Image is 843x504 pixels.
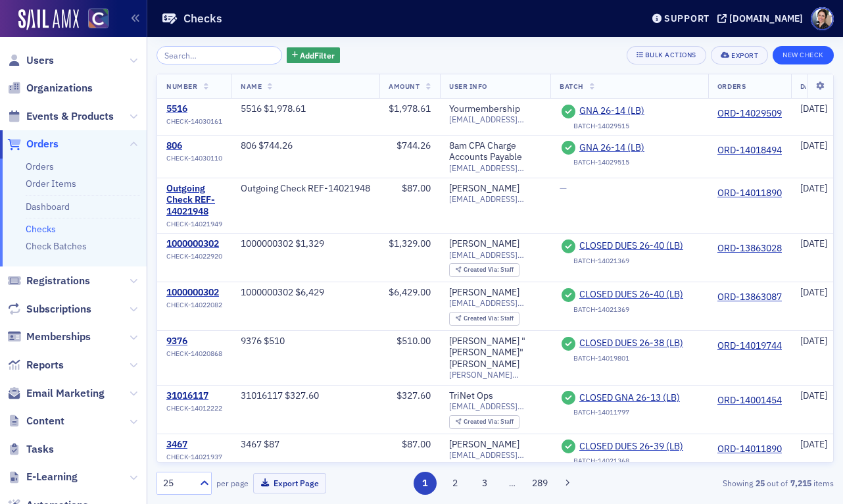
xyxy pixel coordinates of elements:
[397,335,431,347] span: $510.00
[449,82,487,91] span: User Info
[26,442,54,457] span: Tasks
[241,140,370,152] div: 806 $744.26
[18,9,79,30] a: SailAMX
[753,477,767,489] strong: 25
[414,472,437,495] button: 1
[449,370,541,380] span: [PERSON_NAME][EMAIL_ADDRESS][DOMAIN_NAME]
[26,358,64,372] span: Reports
[800,438,827,450] span: [DATE]
[717,188,782,199] a: ORD-14011890
[166,390,222,402] a: 31016117
[26,137,59,151] span: Orders
[449,336,541,370] a: [PERSON_NAME] "[PERSON_NAME]" [PERSON_NAME]
[800,82,818,91] span: Date
[7,470,78,484] a: E-Learning
[402,438,431,450] span: $87.00
[717,443,782,455] a: ORD-14011890
[449,439,519,451] a: [PERSON_NAME]
[579,289,699,301] a: CLOSED DUES 26-40 (LB)
[287,47,341,64] button: AddFilter
[579,105,699,117] a: GNA 26-14 (LB)
[7,274,90,288] a: Registrations
[717,82,746,91] span: Orders
[443,472,466,495] button: 2
[166,252,222,261] span: CHECK-14022920
[397,390,431,401] span: $327.60
[717,395,782,407] a: ORD-14001454
[449,140,541,163] div: 8am CPA Charge Accounts Payable
[166,287,222,299] a: 1000000302
[26,386,105,401] span: Email Marketing
[717,243,782,255] a: ORD-13863028
[88,9,108,29] img: SailAMX
[163,476,192,490] div: 25
[464,314,500,322] span: Created Via :
[800,103,827,114] span: [DATE]
[241,439,370,451] div: 3467 $87
[26,470,78,484] span: E-Learning
[166,82,197,91] span: Number
[166,238,222,250] div: 1000000302
[711,46,768,64] button: Export
[731,52,758,59] div: Export
[579,240,699,252] a: CLOSED DUES 26-40 (LB)
[645,51,696,59] div: Bulk Actions
[26,81,93,95] span: Organizations
[449,450,541,460] span: [EMAIL_ADDRESS][DOMAIN_NAME]
[449,401,541,411] span: [EMAIL_ADDRESS][DOMAIN_NAME]
[573,158,629,166] div: BATCH-14029515
[717,14,807,23] button: [DOMAIN_NAME]
[449,390,493,402] div: TriNet Ops
[800,139,827,151] span: [DATE]
[579,441,699,453] span: CLOSED DUES 26-39 (LB)
[166,453,222,461] span: CHECK-14021937
[26,330,91,344] span: Memberships
[464,418,514,426] div: Staff
[529,472,552,495] button: 289
[166,336,222,347] a: 9376
[449,194,541,204] span: [EMAIL_ADDRESS][DOMAIN_NAME]
[560,182,567,194] span: —
[166,183,222,218] a: Outgoing Check REF-14021948
[26,274,90,288] span: Registrations
[800,238,827,249] span: [DATE]
[449,183,519,195] a: [PERSON_NAME]
[717,291,782,303] a: ORD-13863087
[573,354,629,363] div: BATCH-14019801
[664,13,710,24] div: Support
[166,404,222,413] span: CHECK-14012222
[573,305,629,314] div: BATCH-14021369
[389,238,431,249] span: $1,329.00
[503,477,521,489] span: …
[166,349,222,358] span: CHECK-14020868
[449,163,541,173] span: [EMAIL_ADDRESS][DOMAIN_NAME]
[166,154,222,163] span: CHECK-14030110
[464,315,514,322] div: Staff
[26,178,76,189] a: Order Items
[464,417,500,426] span: Created Via :
[464,265,500,274] span: Created Via :
[7,302,91,316] a: Subscriptions
[449,250,541,260] span: [EMAIL_ADDRESS][DOMAIN_NAME]
[253,473,326,493] button: Export Page
[166,140,222,152] div: 806
[773,48,834,60] a: New Check
[241,390,370,402] div: 31016117 $327.60
[7,330,91,344] a: Memberships
[389,286,431,298] span: $6,429.00
[26,223,56,235] a: Checks
[573,257,629,265] div: BATCH-14021369
[449,415,519,429] div: Created Via: Staff
[579,338,699,349] span: CLOSED DUES 26-38 (LB)
[449,287,519,299] a: [PERSON_NAME]
[573,457,629,465] div: BATCH-14021368
[241,82,262,91] span: Name
[449,238,519,250] div: [PERSON_NAME]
